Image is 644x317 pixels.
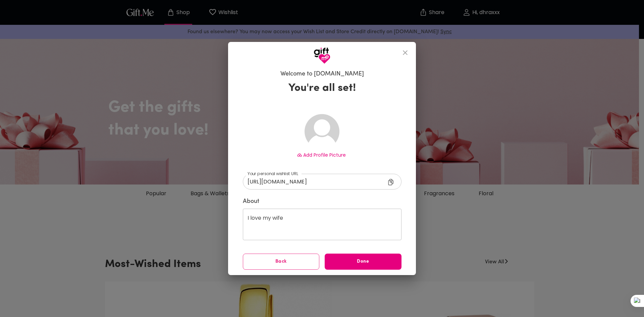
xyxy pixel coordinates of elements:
textarea: I love my wife [248,215,397,234]
button: Back [243,254,320,270]
label: About [243,198,401,206]
span: Done [325,258,401,265]
button: Done [325,254,401,270]
img: Avatar [305,114,339,149]
span: Add Profile Picture [303,152,346,158]
span: Back [243,258,319,265]
img: GiftMe Logo [314,47,330,64]
h6: Welcome to [DOMAIN_NAME] [280,70,364,78]
button: close [397,45,413,61]
h3: You're all set! [288,82,356,95]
